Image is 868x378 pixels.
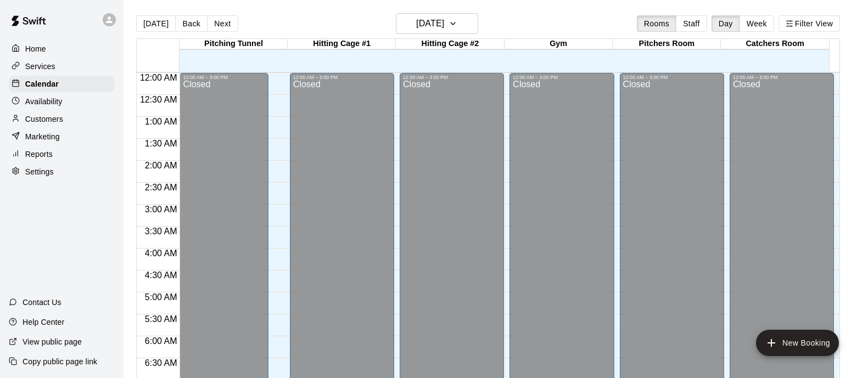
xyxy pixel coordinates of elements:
[142,314,180,324] span: 5:30 AM
[513,75,611,80] div: 12:00 AM – 3:00 PM
[137,95,180,104] span: 12:30 AM
[721,39,829,49] div: Catchers Room
[25,43,46,54] p: Home
[9,93,115,110] a: Availability
[9,58,115,75] a: Services
[142,270,180,280] span: 4:30 AM
[733,75,831,80] div: 12:00 AM – 3:00 PM
[23,297,61,308] p: Contact Us
[712,15,740,32] button: Day
[136,15,176,32] button: [DATE]
[23,336,82,347] p: View public page
[25,61,55,72] p: Services
[676,15,707,32] button: Staff
[9,41,115,57] a: Home
[175,15,208,32] button: Back
[142,249,180,258] span: 4:00 AM
[142,336,180,346] span: 6:00 AM
[25,96,63,107] p: Availability
[779,15,840,32] button: Filter View
[183,75,265,80] div: 12:00 AM – 3:00 PM
[9,111,115,127] a: Customers
[9,163,115,180] a: Settings
[416,16,444,31] h6: [DATE]
[9,128,115,145] a: Marketing
[293,75,391,80] div: 12:00 AM – 3:00 PM
[288,39,396,49] div: Hitting Cage #1
[142,161,180,170] span: 2:00 AM
[9,146,115,162] a: Reports
[756,330,839,356] button: add
[637,15,676,32] button: Rooms
[613,39,721,49] div: Pitchers Room
[23,356,97,367] p: Copy public page link
[505,39,613,49] div: Gym
[142,227,180,236] span: 3:30 AM
[740,15,774,32] button: Week
[403,75,501,80] div: 12:00 AM – 3:00 PM
[25,78,59,89] p: Calendar
[207,15,238,32] button: Next
[142,139,180,148] span: 1:30 AM
[142,117,180,126] span: 1:00 AM
[9,76,115,92] a: Calendar
[142,205,180,214] span: 3:00 AM
[23,317,64,328] p: Help Center
[25,149,53,160] p: Reports
[142,292,180,302] span: 5:00 AM
[137,73,180,82] span: 12:00 AM
[25,114,63,125] p: Customers
[396,39,504,49] div: Hitting Cage #2
[25,131,60,142] p: Marketing
[25,166,54,177] p: Settings
[142,183,180,192] span: 2:30 AM
[623,75,721,80] div: 12:00 AM – 3:00 PM
[396,13,478,34] button: [DATE]
[142,358,180,368] span: 6:30 AM
[180,39,288,49] div: Pitching Tunnel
